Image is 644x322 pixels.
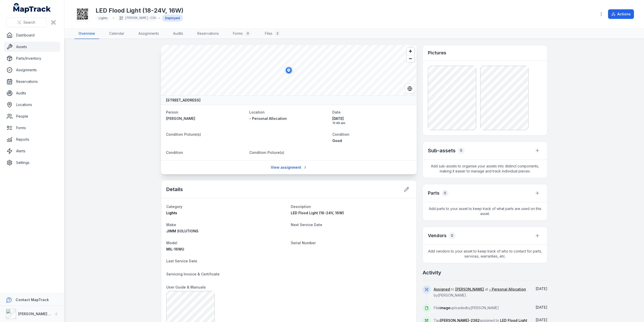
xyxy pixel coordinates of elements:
span: JIMM SOLUTIONS [166,229,198,233]
button: Zoom out [407,55,414,62]
a: Overview [74,28,99,39]
span: MIL-16WU [166,247,184,251]
span: [DATE] [332,116,412,121]
a: Assigned [434,287,450,292]
div: 0 [458,147,465,154]
span: User Guide & Manuals [166,285,206,289]
a: [PERSON_NAME] [166,116,245,121]
span: Person [166,110,178,114]
div: 0 [245,30,251,37]
a: Calendar [105,28,128,39]
strong: [PERSON_NAME] Air [18,312,53,316]
span: Good [332,138,342,143]
a: People [4,111,60,121]
a: Forms0 [229,28,255,39]
span: Next Service Date [291,223,322,227]
span: Condition Picture(s) [249,150,284,155]
button: Zoom in [407,48,414,55]
span: Last Service Date [166,259,197,263]
span: to at by [PERSON_NAME] [434,287,526,297]
a: Audits [4,88,60,98]
a: Locations [4,100,60,110]
button: Switch to Satellite View [405,84,415,93]
h3: Vendors [428,232,447,239]
a: Dashboard [4,30,60,40]
a: Forms [4,123,60,133]
span: 11:49 am [332,121,412,125]
span: Description [291,204,311,209]
a: Parts/Inventory [4,53,60,63]
a: Files2 [261,28,285,39]
span: Lights [166,211,177,215]
span: Model [166,241,177,245]
span: image [439,306,450,310]
a: View assignment [267,163,310,172]
a: Reports [4,134,60,145]
div: 2 [274,30,280,37]
a: Settings [4,158,60,168]
a: - Personal Allocation [489,287,526,292]
h3: Parts [428,190,439,197]
div: 0 [441,190,449,197]
div: Deployed [162,15,183,22]
time: 4/4/2025, 11:49:15 AM [536,305,547,309]
span: Condition [166,150,183,155]
span: Add sub-assets to organise your assets into distinct components, making it easier to manage and t... [423,160,547,178]
h3: Pictures [428,49,446,56]
span: [DATE] [536,318,547,322]
span: Condition Picture(s) [166,132,201,136]
span: Add vendors to your asset to keep track of who to contact for parts, services, warranties, etc. [423,245,547,263]
a: Alerts [4,146,60,156]
a: [PERSON_NAME] [455,287,484,292]
strong: [STREET_ADDRESS] [166,98,200,103]
a: Assets [4,42,60,52]
a: Assignments [134,28,163,39]
time: 4/4/2025, 11:49:23 AM [536,287,547,291]
button: Actions [608,9,634,19]
span: Serial Number [291,241,316,245]
a: Assignments [4,65,60,75]
span: Make [166,223,176,227]
span: Category [166,204,182,209]
span: [DATE] [536,287,547,291]
time: 4/4/2025, 11:49:23 AM [332,116,412,125]
a: Audits [169,28,187,39]
span: LED Flood Light (18-24V, 16W) [291,211,344,215]
h2: Activity [423,269,441,276]
h1: LED Flood Light (18-24V, 16W) [96,7,183,15]
div: [PERSON_NAME]-2362 [116,15,156,22]
span: Date [332,110,341,114]
span: Condition [332,132,349,136]
time: 4/4/2025, 11:49:07 AM [536,318,547,322]
span: Lights [99,16,108,20]
h2: Details [166,186,183,193]
canvas: Map [161,45,417,95]
h2: Sub-assets [428,147,456,154]
a: Reservations [193,28,223,39]
strong: Contact MapTrack [16,298,49,302]
a: MapTrack [13,3,51,13]
span: Add parts to your asset to keep track of what parts are used on this asset. [423,202,547,220]
span: Location [249,110,265,114]
span: - Personal Allocation [249,116,287,121]
a: Reservations [4,77,60,87]
span: Servicing Invoice & Certificate [166,272,220,276]
button: Search [6,18,47,27]
span: File uploaded by [PERSON_NAME] [434,306,499,310]
span: [DATE] [536,305,547,309]
span: Search [23,20,35,25]
div: 0 [449,232,456,239]
a: - Personal Allocation [249,116,329,121]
